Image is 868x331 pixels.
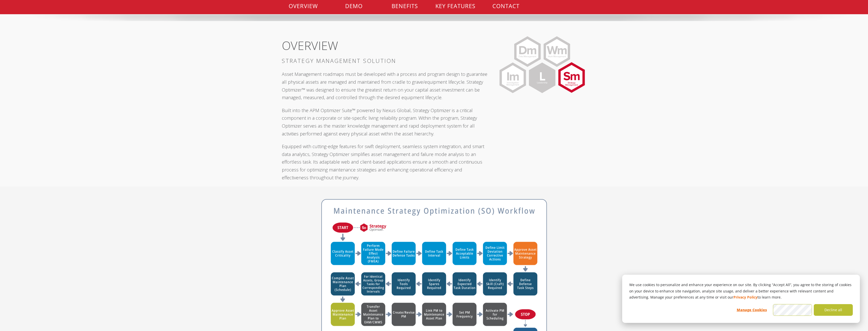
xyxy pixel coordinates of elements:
button: Decline all [814,304,853,316]
p: Built into the APM Optimizer Suite™ powered by Nexus Global, Strategy Optimizer is a critical com... [282,107,488,137]
button: Accept all [773,304,812,316]
button: Manage Cookies [732,304,771,316]
p: Asset Management roadmaps must be developed with a process and program design to guarantee all ph... [282,70,488,101]
p: We use cookies to personalize and enhance your experience on our site. By clicking “Accept All”, ... [629,282,853,301]
div: Cookie banner [622,275,860,323]
p: Equipped with cutting-edge features for swift deployment, seamless system integration, and smart ... [282,143,488,181]
span: OVERVIEW [282,38,338,53]
a: Privacy Policy [733,294,758,301]
h3: STRATEGY MANAGEMENT SOLUTION [282,57,488,64]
